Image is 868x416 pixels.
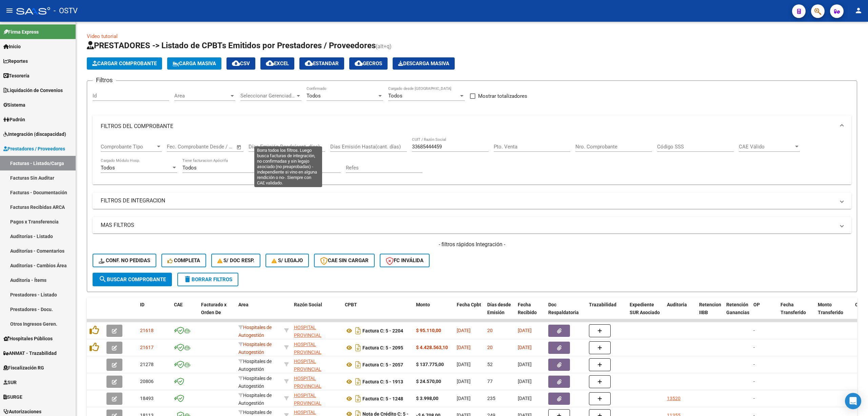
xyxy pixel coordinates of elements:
[93,217,851,233] mat-expansion-panel-header: MAS FILTROS
[87,33,118,39] a: Video tutorial
[294,324,339,338] div: 33685444459
[354,393,362,404] i: Descargar documento
[589,302,616,307] span: Trazabilidad
[238,342,272,355] span: Hospitales de Autogestión
[416,362,444,367] strong: $ 137.775,00
[349,57,388,70] button: Gecros
[354,342,362,353] i: Descargar documento
[354,359,362,370] i: Descargar documento
[183,276,232,283] span: Borrar Filtros
[200,144,233,150] input: Fecha fin
[487,379,493,384] span: 77
[226,57,255,70] button: CSV
[362,328,403,333] strong: Factura C: 5 - 2204
[376,43,392,50] span: (alt+q)
[345,302,357,307] span: CPBT
[696,297,724,327] datatable-header-cell: Retencion IIBB
[140,345,154,350] span: 21617
[3,57,28,65] span: Reportes
[177,273,238,286] button: Borrar Filtros
[739,144,794,150] span: CAE Válido
[416,379,441,384] strong: $ 24.570,00
[515,297,546,327] datatable-header-cell: Fecha Recibido
[393,57,455,70] button: Descarga Masiva
[3,364,44,372] span: Fiscalización RG
[266,60,289,67] span: EXCEL
[93,75,116,85] h3: Filtros
[272,257,303,264] span: S/ legajo
[724,297,751,327] datatable-header-cell: Retención Ganancias
[753,396,755,401] span: -
[266,59,274,67] mat-icon: cloud_download
[294,302,322,307] span: Razón Social
[457,362,471,367] span: [DATE]
[294,359,321,380] span: HOSPITAL PROVINCIAL ROSARIO
[238,393,272,406] span: Hospitales de Autogestión
[416,328,441,333] strong: $ 95.110,00
[294,393,321,414] span: HOSPITAL PROVINCIAL ROSARIO
[398,60,449,67] span: Descarga Masiva
[3,393,22,401] span: SURGE
[294,325,321,346] span: HOSPITAL PROVINCIAL ROSARIO
[101,221,835,229] mat-panel-title: MAS FILTROS
[3,28,39,36] span: Firma Express
[3,72,29,79] span: Tesorería
[294,358,339,372] div: 33685444459
[3,349,57,357] span: ANMAT - Trazabilidad
[101,123,835,130] mat-panel-title: FILTROS DEL COMPROBANTE
[3,145,65,152] span: Prestadores / Proveedores
[726,302,749,315] span: Retención Ganancias
[137,297,171,327] datatable-header-cell: ID
[487,302,511,315] span: Días desde Emisión
[416,302,430,307] span: Monto
[487,362,493,367] span: 52
[265,254,309,267] button: S/ legajo
[140,396,154,401] span: 18493
[355,60,382,67] span: Gecros
[92,60,157,67] span: Cargar Comprobante
[627,297,664,327] datatable-header-cell: Expediente SUR Asociado
[232,59,240,67] mat-icon: cloud_download
[238,359,272,372] span: Hospitales de Autogestión
[236,297,281,327] datatable-header-cell: Area
[487,345,493,350] span: 20
[93,193,851,209] mat-expansion-panel-header: FILTROS DE INTEGRACION
[320,257,369,264] span: CAE SIN CARGAR
[167,57,221,70] button: Carga Masiva
[140,379,154,384] span: 20806
[201,302,226,315] span: Facturado x Orden De
[753,379,755,384] span: -
[140,362,154,367] span: 21278
[457,396,471,401] span: [DATE]
[546,297,586,327] datatable-header-cell: Doc Respaldatoria
[238,376,272,389] span: Hospitales de Autogestión
[3,116,25,123] span: Padrón
[845,393,861,409] div: Open Intercom Messenger
[667,302,687,307] span: Auditoria
[101,165,115,171] span: Todos
[294,375,339,389] div: 33685444459
[291,297,342,327] datatable-header-cell: Razón Social
[3,408,41,415] span: Autorizaciones
[354,376,362,387] i: Descargar documento
[294,392,339,406] div: 33685444459
[198,297,236,327] datatable-header-cell: Facturado x Orden De
[93,254,156,267] button: Conf. no pedidas
[342,297,413,327] datatable-header-cell: CPBT
[518,362,532,367] span: [DATE]
[586,297,627,327] datatable-header-cell: Trazabilidad
[362,379,403,384] strong: Factura C: 5 - 1913
[101,197,835,204] mat-panel-title: FILTROS DE INTEGRACION
[3,335,53,342] span: Hospitales Públicos
[182,165,197,171] span: Todos
[314,254,375,267] button: CAE SIN CARGAR
[388,93,402,99] span: Todos
[99,276,166,283] span: Buscar Comprobante
[5,6,14,15] mat-icon: menu
[294,341,339,355] div: 33685444459
[174,302,183,307] span: CAE
[362,396,403,401] strong: Factura C: 5 - 1248
[99,275,107,283] mat-icon: search
[457,302,481,307] span: Fecha Cpbt
[362,345,403,350] strong: Factura C: 5 - 2095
